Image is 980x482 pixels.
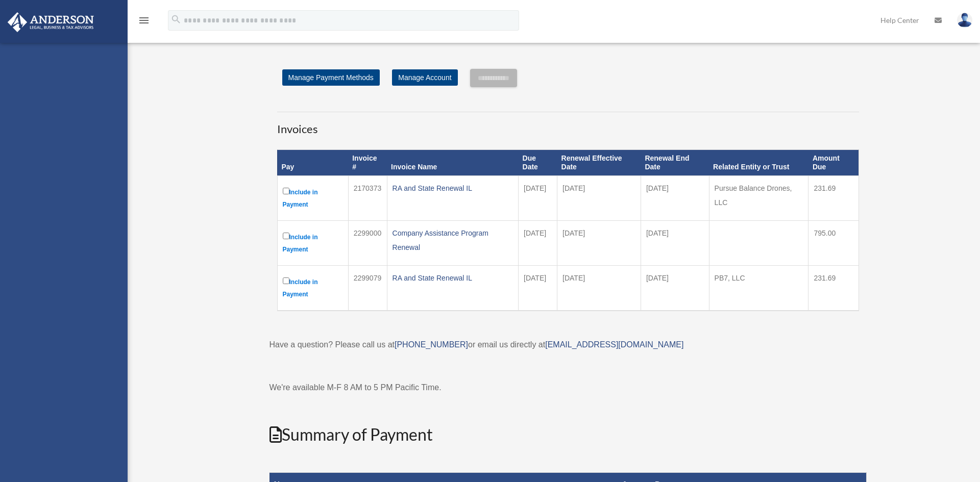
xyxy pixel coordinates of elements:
[283,277,289,284] input: Include in Payment
[387,150,518,176] th: Invoice Name
[393,181,513,195] div: RA and State Renewal IL
[348,265,387,311] td: 2299079
[641,265,709,311] td: [DATE]
[283,231,343,256] label: Include in Payment
[545,340,683,349] a: [EMAIL_ADDRESS][DOMAIN_NAME]
[170,14,182,25] i: search
[641,220,709,265] td: [DATE]
[557,150,641,176] th: Renewal Effective Date
[709,265,808,311] td: PB7, LLC
[348,150,387,176] th: Invoice #
[348,220,387,265] td: 2299000
[277,150,348,176] th: Pay
[283,186,343,211] label: Include in Payment
[395,340,468,349] a: [PHONE_NUMBER]
[269,380,867,395] p: We're available M-F 8 AM to 5 PM Pacific Time.
[348,175,387,220] td: 2170373
[709,150,808,176] th: Related Entity or Trust
[5,12,97,32] img: Anderson Advisors Platinum Portal
[392,69,457,86] a: Manage Account
[282,69,380,86] a: Manage Payment Methods
[557,220,641,265] td: [DATE]
[138,18,150,27] a: menu
[393,226,513,255] div: Company Assistance Program Renewal
[283,275,343,300] label: Include in Payment
[519,220,557,265] td: [DATE]
[277,112,859,137] h3: Invoices
[808,265,859,311] td: 231.69
[641,150,709,176] th: Renewal End Date
[808,220,859,265] td: 795.00
[709,175,808,220] td: Pursue Balance Drones, LLC
[393,271,513,285] div: RA and State Renewal IL
[808,175,859,220] td: 231.69
[519,150,557,176] th: Due Date
[957,13,972,28] img: User Pic
[641,175,709,220] td: [DATE]
[519,175,557,220] td: [DATE]
[557,175,641,220] td: [DATE]
[269,338,867,352] p: Have a question? Please call us at or email us directly at
[269,423,867,446] h2: Summary of Payment
[557,265,641,311] td: [DATE]
[519,265,557,311] td: [DATE]
[138,14,150,27] i: menu
[283,233,289,239] input: Include in Payment
[283,188,289,194] input: Include in Payment
[808,150,859,176] th: Amount Due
